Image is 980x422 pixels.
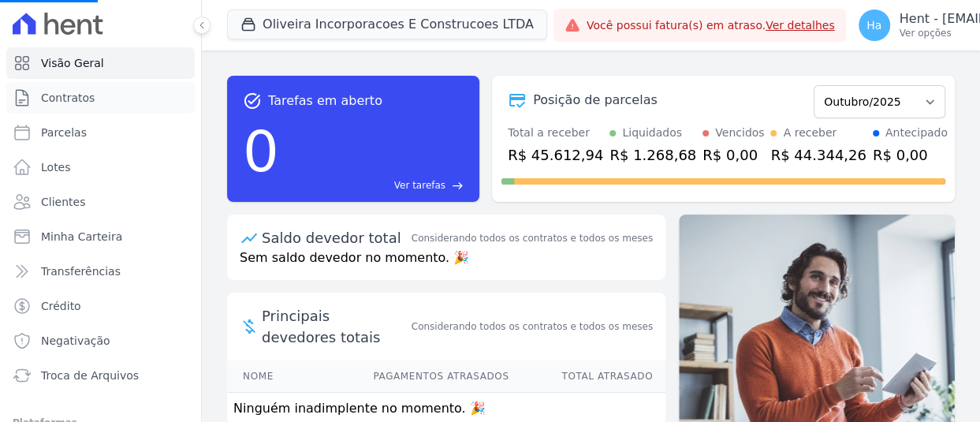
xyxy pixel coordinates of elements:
[268,91,382,110] span: Tarefas em aberto
[766,19,835,32] a: Ver detalhes
[6,82,195,114] a: Contratos
[510,360,666,393] th: Total Atrasado
[41,263,121,279] span: Transferências
[783,125,837,141] div: A receber
[587,17,835,34] span: Você possui fatura(s) em atraso.
[41,298,81,314] span: Crédito
[6,221,195,252] a: Minha Carteira
[6,256,195,287] a: Transferências
[452,180,464,192] span: east
[41,368,139,383] span: Troca de Arquivos
[6,290,195,322] a: Crédito
[6,151,195,183] a: Lotes
[243,91,262,110] span: task_alt
[6,186,195,218] a: Clientes
[41,229,122,245] span: Minha Carteira
[609,144,696,166] div: R$ 1.268,68
[262,227,408,248] div: Saldo devedor total
[702,144,764,166] div: R$ 0,00
[533,91,658,110] div: Posição de parcelas
[715,125,764,141] div: Vencidos
[6,117,195,148] a: Parcelas
[41,159,71,175] span: Lotes
[305,360,509,393] th: Pagamentos Atrasados
[243,110,279,192] div: 0
[285,178,464,192] a: Ver tarefas east
[227,360,305,393] th: Nome
[41,90,95,106] span: Contratos
[885,125,948,141] div: Antecipado
[41,125,87,140] span: Parcelas
[6,325,195,357] a: Negativação
[622,125,682,141] div: Liquidados
[6,360,195,391] a: Troca de Arquivos
[41,333,110,349] span: Negativação
[508,125,603,141] div: Total a receber
[394,178,445,192] span: Ver tarefas
[873,144,948,166] div: R$ 0,00
[6,47,195,79] a: Visão Geral
[412,231,653,245] div: Considerando todos os contratos e todos os meses
[770,144,866,166] div: R$ 44.344,26
[508,144,603,166] div: R$ 45.612,94
[866,20,881,31] span: Ha
[227,9,547,39] button: Oliveira Incorporacoes E Construcoes LTDA
[227,248,665,280] p: Sem saldo devedor no momento. 🎉
[262,305,408,348] span: Principais devedores totais
[41,194,85,210] span: Clientes
[41,55,104,71] span: Visão Geral
[412,319,653,334] span: Considerando todos os contratos e todos os meses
